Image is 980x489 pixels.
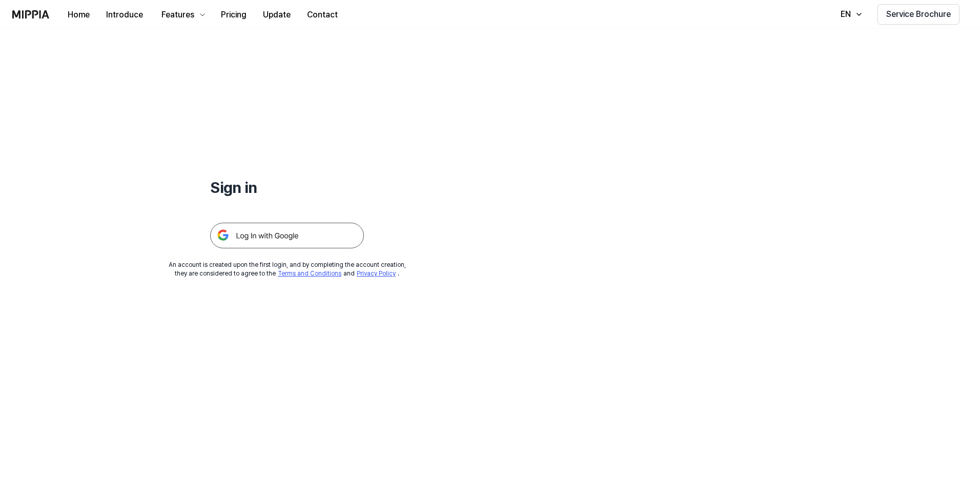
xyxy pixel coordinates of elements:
button: Introduce [98,5,151,25]
div: EN [839,8,853,21]
a: Terms and Conditions [278,270,341,277]
a: Privacy Policy [357,270,396,277]
button: Home [59,5,98,25]
button: Contact [299,5,346,25]
button: EN [830,4,869,25]
img: 구글 로그인 버튼 [210,223,364,248]
img: logo [12,10,49,18]
div: An account is created upon the first login, and by completing the account creation, they are cons... [169,261,406,278]
button: Pricing [213,5,255,25]
button: Features [151,5,213,25]
div: Features [159,9,196,21]
button: Service Brochure [877,4,959,25]
button: Update [255,5,299,25]
a: Update [255,1,299,29]
h1: Sign in [210,177,364,198]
